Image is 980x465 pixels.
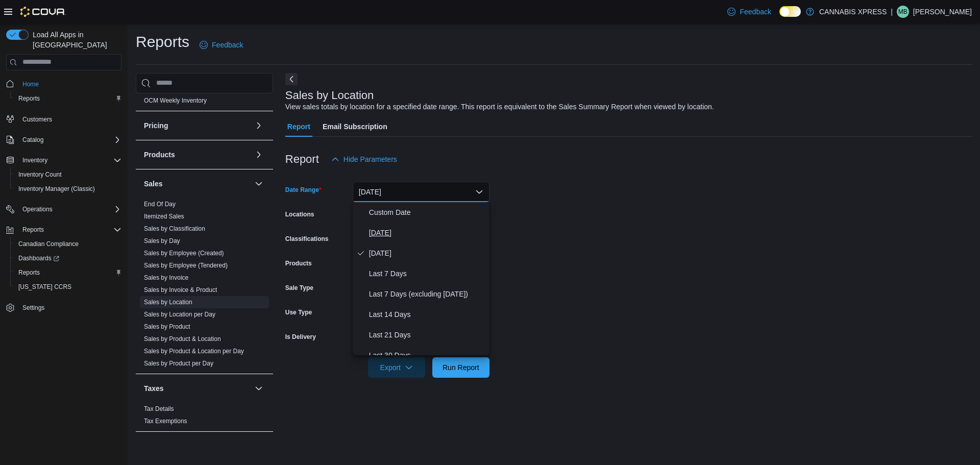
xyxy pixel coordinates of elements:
[2,223,126,237] button: Reports
[144,310,215,319] span: Sales by Location per Day
[144,179,251,189] button: Sales
[14,266,44,279] a: Reports
[144,261,228,270] span: Sales by Employee (Tendered)
[144,237,180,245] span: Sales by Day
[369,308,485,321] span: Last 14 Days
[136,32,189,52] h1: Reports
[18,185,95,193] span: Inventory Manager (Classic)
[144,335,221,342] a: Sales by Product & Location
[14,252,121,264] span: Dashboards
[144,405,174,413] span: Tax Details
[18,224,48,236] button: Reports
[144,97,207,104] a: OCM Weekly Inventory
[18,283,71,291] span: [US_STATE] CCRS
[369,349,485,361] span: Last 30 Days
[344,154,397,164] span: Hide Parameters
[369,267,485,280] span: Last 7 Days
[18,254,59,262] span: Dashboards
[2,300,126,315] button: Settings
[22,115,52,124] span: Customers
[253,178,265,190] button: Sales
[14,281,76,293] a: [US_STATE] CCRS
[22,136,43,144] span: Catalog
[144,249,224,257] span: Sales by Employee (Created)
[18,134,47,146] button: Catalog
[144,213,184,220] a: Itemized Sales
[327,149,401,169] button: Hide Parameters
[144,150,175,160] h3: Products
[369,329,485,341] span: Last 21 Days
[144,348,244,355] a: Sales by Product & Location per Day
[29,30,121,50] span: Load All Apps in [GEOGRAPHIC_DATA]
[369,206,485,218] span: Custom Date
[144,405,174,412] a: Tax Details
[18,78,43,90] a: Home
[144,150,251,160] button: Products
[443,362,479,373] span: Run Report
[285,186,322,194] label: Date Range
[144,274,188,281] a: Sales by Invoice
[285,284,313,292] label: Sale Type
[10,167,126,182] button: Inventory Count
[18,203,57,215] button: Operations
[18,113,121,126] span: Customers
[779,17,780,17] span: Dark Mode
[740,7,771,17] span: Feedback
[144,212,184,221] span: Itemized Sales
[253,119,265,132] button: Pricing
[144,200,176,208] span: End Of Day
[144,225,205,232] a: Sales by Classification
[144,286,217,294] span: Sales by Invoice & Product
[144,299,192,306] a: Sales by Location
[195,35,247,55] a: Feedback
[144,335,221,343] span: Sales by Product & Location
[18,203,121,215] span: Operations
[913,6,972,18] p: [PERSON_NAME]
[253,382,265,395] button: Taxes
[144,323,190,331] span: Sales by Product
[10,91,126,106] button: Reports
[14,281,121,293] span: Washington CCRS
[22,156,47,164] span: Inventory
[819,6,887,18] p: CANNABIS XPRESS
[144,179,163,189] h3: Sales
[18,170,62,179] span: Inventory Count
[14,183,99,195] a: Inventory Manager (Classic)
[285,153,319,165] h3: Report
[144,262,228,269] a: Sales by Employee (Tendered)
[897,6,909,18] div: Mike Barry
[6,72,121,342] nav: Complex example
[144,323,190,330] a: Sales by Product
[14,238,83,250] a: Canadian Compliance
[144,383,164,394] h3: Taxes
[18,301,121,314] span: Settings
[22,226,44,234] span: Reports
[10,182,126,196] button: Inventory Manager (Classic)
[22,304,44,312] span: Settings
[10,280,126,294] button: [US_STATE] CCRS
[14,168,66,181] a: Inventory Count
[144,120,168,131] h3: Pricing
[723,2,775,22] a: Feedback
[22,205,53,213] span: Operations
[212,40,243,50] span: Feedback
[323,116,387,137] span: Email Subscription
[2,153,126,167] button: Inventory
[18,224,121,236] span: Reports
[287,116,310,137] span: Report
[14,238,121,250] span: Canadian Compliance
[369,247,485,259] span: [DATE]
[285,259,312,267] label: Products
[253,149,265,161] button: Products
[2,112,126,127] button: Customers
[898,6,908,18] span: MB
[374,357,419,378] span: Export
[18,113,56,126] a: Customers
[144,225,205,233] span: Sales by Classification
[14,168,121,181] span: Inventory Count
[285,308,312,316] label: Use Type
[2,133,126,147] button: Catalog
[144,286,217,293] a: Sales by Invoice & Product
[10,251,126,265] a: Dashboards
[22,80,39,88] span: Home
